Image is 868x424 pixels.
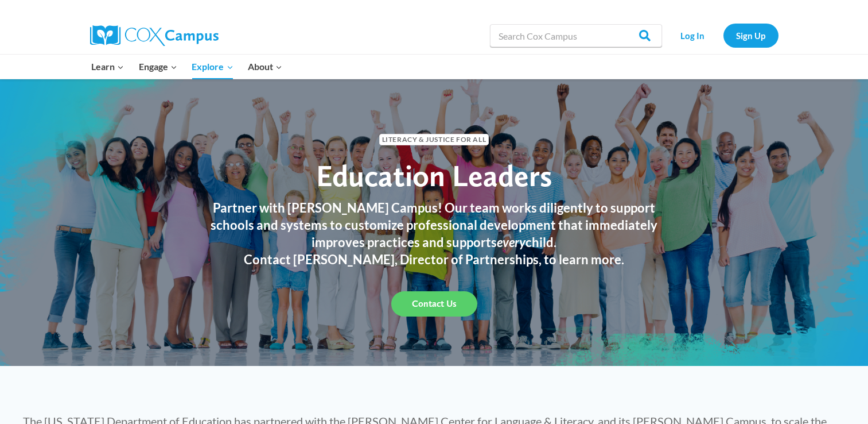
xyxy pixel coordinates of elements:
span: Engage [139,59,177,74]
span: About [248,59,282,74]
a: Contact Us [391,291,477,317]
span: Education Leaders [316,157,552,194]
h3: Partner with [PERSON_NAME] Campus! Our team works diligently to support schools and systems to cu... [199,199,670,251]
a: Sign Up [723,24,779,47]
a: Log In [668,24,718,47]
span: Contact Us [412,298,457,309]
em: every [497,234,526,250]
h3: Contact [PERSON_NAME], Director of Partnerships, to learn more. [199,251,670,268]
nav: Primary Navigation [84,55,290,79]
span: Learn [91,59,124,74]
img: Cox Campus [90,25,219,46]
span: Explore [192,59,233,74]
input: Search Cox Campus [490,24,662,47]
span: Literacy & Justice for All [379,134,489,145]
nav: Secondary Navigation [668,24,779,47]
